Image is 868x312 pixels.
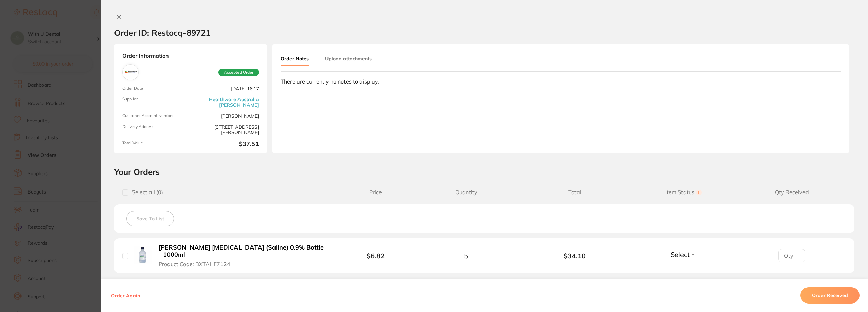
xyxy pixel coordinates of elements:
[412,189,520,196] span: Quantity
[800,287,860,304] button: Order Received
[157,244,329,268] button: [PERSON_NAME] [MEDICAL_DATA] (Saline) 0.9% Bottle - 1000ml Product Code: BXTAHF7124
[114,167,854,177] h2: Your Orders
[193,97,259,108] a: Healthware Australia [PERSON_NAME]
[128,189,163,196] span: Select all ( 0 )
[367,252,385,260] b: $6.82
[122,113,188,119] span: Customer Account Number
[126,211,174,226] button: Save To List
[281,78,841,85] div: There are currently no notes to display.
[193,141,259,148] b: $37.51
[193,124,259,135] span: [STREET_ADDRESS][PERSON_NAME]
[122,97,188,108] span: Supplier
[738,189,846,196] span: Qty Received
[520,189,629,196] span: Total
[159,244,327,258] b: [PERSON_NAME] [MEDICAL_DATA] (Saline) 0.9% Bottle - 1000ml
[122,53,259,59] strong: Order Information
[122,86,188,91] span: Order Date
[109,292,142,298] button: Order Again
[669,250,698,259] button: Select
[218,69,259,76] span: Accepted Order
[325,53,372,65] button: Upload attachments
[193,113,259,119] span: [PERSON_NAME]
[124,66,137,79] img: Healthware Australia Ridley
[671,250,690,259] span: Select
[134,246,152,264] img: Baxter Sodium Chloride (Saline) 0.9% Bottle - 1000ml
[464,252,468,260] span: 5
[629,189,738,196] span: Item Status
[778,249,805,262] input: Qty
[122,124,188,135] span: Delivery Address
[122,141,188,148] span: Total Value
[281,53,309,66] button: Order Notes
[193,86,259,91] span: [DATE] 16:17
[520,252,629,260] b: $34.10
[159,261,230,267] span: Product Code: BXTAHF7124
[339,189,412,196] span: Price
[114,27,210,38] h2: Order ID: Restocq- 89721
